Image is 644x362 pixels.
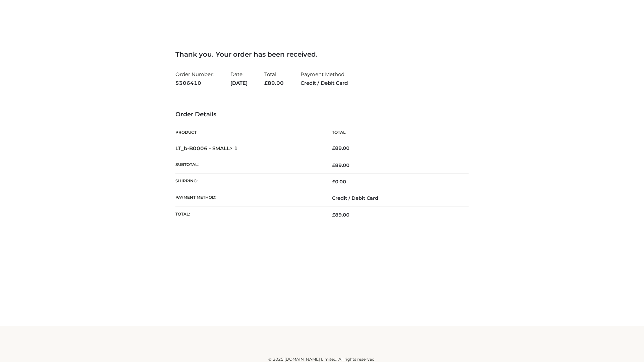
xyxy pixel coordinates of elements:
span: 89.00 [332,162,350,168]
span: £ [332,162,335,168]
span: £ [332,179,335,185]
th: Payment method: [175,190,322,206]
th: Total [322,125,469,140]
span: 89.00 [332,212,350,218]
span: 89.00 [264,80,284,86]
th: Product [175,125,322,140]
th: Subtotal: [175,157,322,173]
h3: Order Details [175,111,469,118]
strong: × 1 [230,145,238,152]
strong: [DATE] [230,79,248,87]
h3: Thank you. Your order has been received. [175,50,469,58]
bdi: 0.00 [332,179,346,185]
li: Order Number: [175,68,214,89]
li: Date: [230,68,248,89]
th: Shipping: [175,174,322,190]
span: £ [264,80,268,86]
strong: 5306410 [175,79,214,87]
td: Credit / Debit Card [322,190,469,206]
li: Payment Method: [301,68,348,89]
th: Total: [175,206,322,223]
bdi: 89.00 [332,145,350,151]
li: Total: [264,68,284,89]
span: £ [332,212,335,218]
span: £ [332,145,335,151]
strong: LT_b-B0006 - SMALL [175,145,238,152]
strong: Credit / Debit Card [301,79,348,87]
